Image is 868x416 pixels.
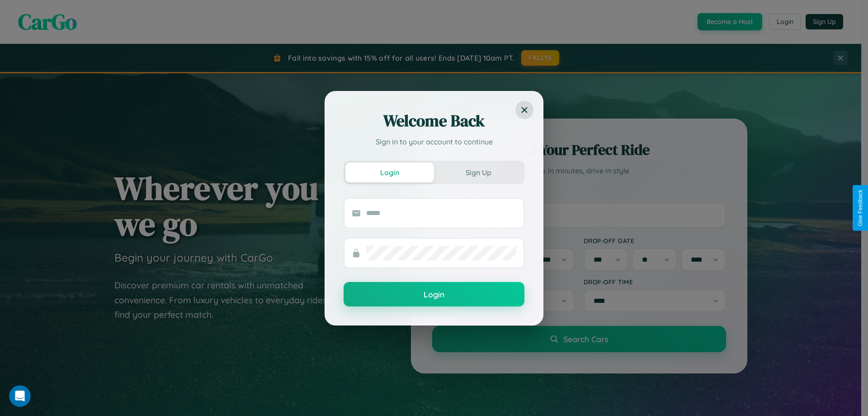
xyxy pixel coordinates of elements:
[344,136,524,147] p: Sign in to your account to continue
[344,110,524,132] h2: Welcome Back
[9,385,31,407] iframe: Intercom live chat
[434,163,523,182] button: Sign Up
[344,282,524,306] button: Login
[857,190,863,226] div: Give Feedback
[345,163,434,182] button: Login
